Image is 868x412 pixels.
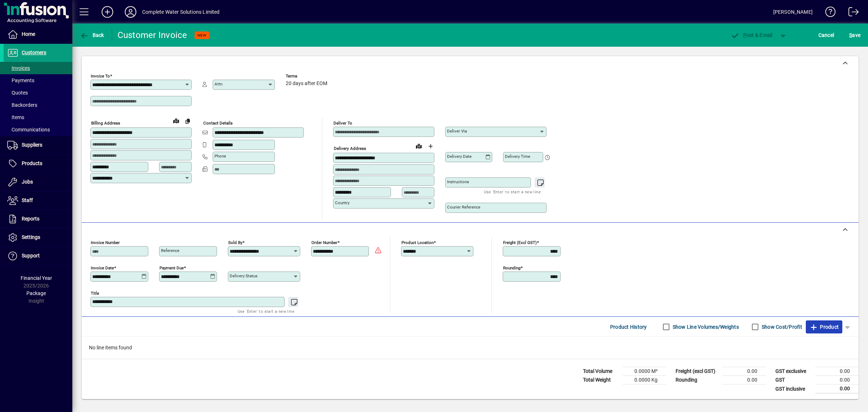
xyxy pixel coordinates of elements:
[623,376,666,384] td: 0.0000 Kg
[4,228,72,247] a: Settings
[413,140,425,152] a: View on map
[238,307,294,315] mat-hint: Use 'Enter' to start a new line
[760,323,802,331] label: Show Cost/Profit
[91,265,114,270] mat-label: Invoice date
[142,6,220,18] div: Complete Water Solutions Limited
[119,5,142,18] button: Profile
[4,74,72,87] a: Payments
[4,123,72,136] a: Communications
[723,367,766,376] td: 0.00
[118,29,187,41] div: Customer Invoice
[4,136,72,154] a: Suppliers
[22,253,40,258] span: Support
[818,29,834,41] span: Cancel
[286,81,327,87] span: 20 days after EOM
[161,248,179,253] mat-label: Reference
[820,1,836,25] a: Knowledge Base
[7,102,37,108] span: Backorders
[91,240,120,245] mat-label: Invoice number
[815,384,859,394] td: 0.00
[4,210,72,228] a: Reports
[7,90,28,96] span: Quotes
[91,73,110,79] mat-label: Invoice To
[806,320,842,333] button: Product
[170,115,182,126] a: View on map
[4,99,72,111] a: Backorders
[7,77,34,83] span: Payments
[21,275,52,281] span: Financial Year
[82,337,859,359] div: No line items found
[4,173,72,191] a: Jobs
[815,376,859,384] td: 0.00
[333,121,352,126] mat-label: Deliver To
[610,321,647,333] span: Product History
[809,321,839,333] span: Product
[503,265,520,270] mat-label: Rounding
[672,367,723,376] td: Freight (excl GST)
[96,5,119,18] button: Add
[773,6,813,18] div: [PERSON_NAME]
[579,367,623,376] td: Total Volume
[7,65,30,71] span: Invoices
[4,247,72,265] a: Support
[447,154,472,159] mat-label: Delivery date
[731,32,773,38] span: ost & Email
[849,32,852,38] span: S
[4,87,72,99] a: Quotes
[311,240,337,245] mat-label: Order number
[72,29,112,42] app-page-header-button: Back
[672,376,723,384] td: Rounding
[22,160,42,166] span: Products
[228,240,242,245] mat-label: Sold by
[772,376,815,384] td: GST
[447,129,467,134] mat-label: Deliver via
[4,25,72,43] a: Home
[727,29,776,42] button: Post & Email
[849,29,860,41] span: ave
[26,290,46,296] span: Package
[401,240,434,245] mat-label: Product location
[671,323,739,331] label: Show Line Volumes/Weights
[22,197,33,203] span: Staff
[214,81,222,87] mat-label: Attn
[335,200,349,205] mat-label: Country
[22,234,40,240] span: Settings
[817,29,836,42] button: Cancel
[7,114,24,120] span: Items
[22,50,46,55] span: Customers
[847,29,862,42] button: Save
[78,29,106,42] button: Back
[815,367,859,376] td: 0.00
[286,74,329,79] span: Terms
[4,192,72,210] a: Staff
[91,291,99,296] mat-label: Title
[447,205,480,210] mat-label: Courier Reference
[4,155,72,173] a: Products
[503,240,537,245] mat-label: Freight (excl GST)
[230,273,258,278] mat-label: Delivery status
[4,62,72,74] a: Invoices
[843,1,859,25] a: Logout
[159,265,184,270] mat-label: Payment due
[772,384,815,394] td: GST inclusive
[425,140,436,152] button: Choose address
[743,32,746,38] span: P
[4,111,72,123] a: Items
[623,367,666,376] td: 0.0000 M³
[22,31,35,37] span: Home
[505,154,530,159] mat-label: Delivery time
[214,154,226,159] mat-label: Phone
[447,179,469,184] mat-label: Instructions
[607,320,650,333] button: Product History
[723,376,766,384] td: 0.00
[772,367,815,376] td: GST exclusive
[22,216,39,222] span: Reports
[484,188,541,196] mat-hint: Use 'Enter' to start a new line
[80,32,104,38] span: Back
[579,376,623,384] td: Total Weight
[197,33,207,38] span: NEW
[22,142,42,148] span: Suppliers
[182,115,193,127] button: Copy to Delivery address
[22,179,33,185] span: Jobs
[7,127,50,133] span: Communications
